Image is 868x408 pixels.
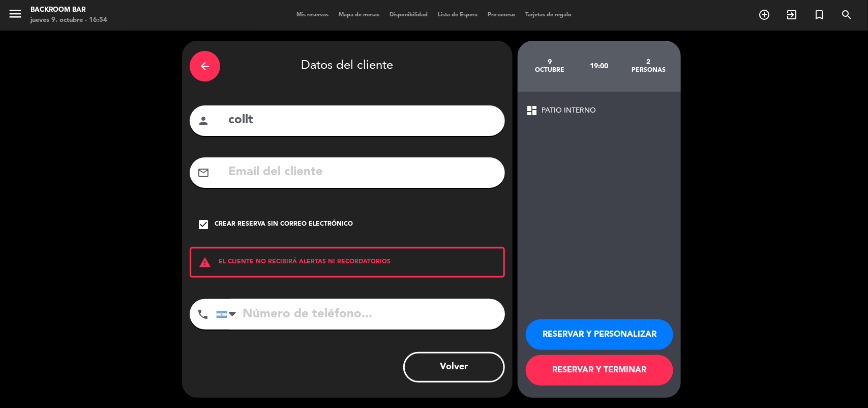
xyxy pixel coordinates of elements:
button: Volver [403,352,505,383]
span: dashboard [526,104,538,117]
span: Mapa de mesas [334,12,384,18]
i: add_circle_outline [758,9,770,21]
button: RESERVAR Y TERMINAR [526,355,673,386]
input: Número de teléfono... [216,299,505,330]
span: PATIO INTERNO [542,105,596,117]
div: Backroom Bar [31,5,107,15]
div: Datos del cliente [190,48,505,84]
div: Crear reserva sin correo electrónico [215,220,353,230]
input: Nombre del cliente [227,110,497,131]
div: Argentina: +54 [217,300,240,329]
i: mail_outline [197,167,209,179]
div: personas [624,66,673,74]
i: arrow_back [199,60,211,72]
span: Lista de Espera [433,12,483,18]
i: turned_in_not [813,9,825,21]
i: warning [191,256,219,268]
span: Tarjetas de regalo [520,12,577,18]
div: octubre [525,66,575,74]
i: exit_to_app [786,9,798,21]
span: Pre-acceso [483,12,520,18]
div: 2 [624,58,673,66]
input: Email del cliente [227,162,497,183]
i: search [841,9,853,21]
div: jueves 9. octubre - 16:54 [31,15,107,25]
i: phone [197,308,209,320]
button: menu [8,6,23,25]
span: Disponibilidad [384,12,433,18]
div: 19:00 [575,48,624,84]
button: RESERVAR Y PERSONALIZAR [526,319,673,350]
span: Mis reservas [291,12,334,18]
i: menu [8,6,23,21]
i: check_box [197,219,209,231]
div: EL CLIENTE NO RECIBIRÁ ALERTAS NI RECORDATORIOS [190,247,505,278]
i: person [197,115,209,127]
div: 9 [525,58,575,66]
